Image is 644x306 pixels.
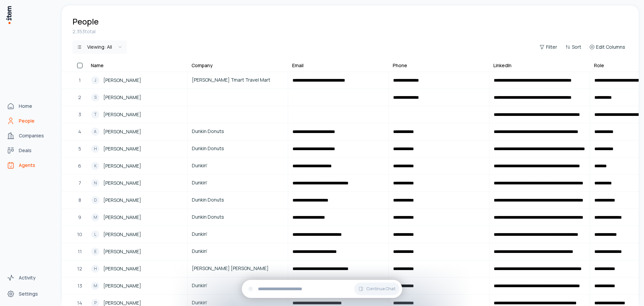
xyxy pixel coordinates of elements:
a: Home [4,99,55,113]
div: Email [292,62,304,69]
button: Sort [562,42,584,52]
a: [PERSON_NAME] [PERSON_NAME] [188,261,287,277]
span: Continue Chat [366,286,395,292]
a: M[PERSON_NAME] [87,278,187,294]
span: [PERSON_NAME] [103,94,141,101]
span: 3 [78,111,81,118]
span: Settings [19,291,38,297]
div: J [91,76,99,84]
div: N [91,179,99,187]
span: 13 [77,282,82,290]
span: Companies [19,132,44,139]
div: L [91,230,99,238]
span: 11 [78,248,82,255]
span: Dunkin Donuts [192,128,283,135]
div: M [91,282,99,290]
span: [PERSON_NAME] [103,179,141,187]
span: [PERSON_NAME] [103,77,141,84]
span: People [19,118,35,124]
button: Filter [537,42,560,52]
button: Edit Columns [587,42,628,52]
a: Deals [4,144,55,157]
span: Activity [19,274,36,281]
a: H[PERSON_NAME] [87,141,187,157]
a: People [4,114,55,128]
div: Role [594,62,604,69]
a: Dunkin Donuts [188,192,287,208]
span: 10 [77,231,82,238]
span: 1 [79,77,81,84]
span: Dunkin Donuts [192,213,283,221]
a: [PERSON_NAME] Tmart Travel Mart [188,72,287,88]
a: Dunkin' [188,175,287,191]
a: Dunkin' [188,226,287,243]
span: [PERSON_NAME] Tmart Travel Mart [192,76,283,84]
div: S [91,93,99,101]
a: Agents [4,159,55,172]
div: A [91,128,99,136]
a: H[PERSON_NAME] [87,261,187,277]
a: E[PERSON_NAME] [87,244,187,260]
span: Dunkin Donuts [192,196,283,204]
span: [PERSON_NAME] [103,231,141,238]
div: 2,353 total [72,28,628,35]
span: Filter [546,44,557,50]
span: Dunkin Donuts [192,145,283,152]
div: E [91,248,99,256]
a: J[PERSON_NAME] [87,72,187,88]
span: 6 [78,162,81,170]
a: Settings [4,287,55,301]
a: S[PERSON_NAME] [87,89,187,105]
div: M [91,213,99,221]
span: [PERSON_NAME] [103,196,141,204]
span: 8 [78,196,81,204]
a: Activity [4,271,55,285]
div: Phone [393,62,407,69]
span: 12 [77,265,82,272]
span: 5 [78,145,81,152]
a: D[PERSON_NAME] [87,192,187,208]
span: Dunkin' [192,230,283,238]
div: Continue Chat [242,280,402,298]
div: Company [192,62,213,69]
a: K[PERSON_NAME] [87,158,187,174]
span: [PERSON_NAME] [103,162,141,170]
a: Dunkin Donuts [188,209,287,225]
span: [PERSON_NAME] [103,145,141,152]
span: Deals [19,147,32,154]
a: Dunkin' [188,244,287,260]
span: Dunkin' [192,282,283,289]
div: D [91,196,99,204]
a: Dunkin' [188,278,287,294]
div: T [91,111,99,119]
span: 7 [78,179,81,187]
span: [PERSON_NAME] [103,282,141,290]
span: 2 [78,94,81,101]
img: Item Brain Logo [5,5,12,25]
span: [PERSON_NAME] [PERSON_NAME] [192,265,283,272]
h1: People [72,16,99,27]
a: T[PERSON_NAME] [87,106,187,123]
a: Dunkin Donuts [188,141,287,157]
span: Agents [19,162,35,169]
span: 9 [78,214,81,221]
div: H [91,145,99,153]
div: Name [91,62,104,69]
span: [PERSON_NAME] [103,214,141,221]
span: Dunkin' [192,179,283,186]
a: Companies [4,129,55,142]
a: M[PERSON_NAME] [87,209,187,225]
span: [PERSON_NAME] [103,111,141,118]
span: [PERSON_NAME] [103,265,141,272]
span: Dunkin' [192,248,283,255]
div: H [91,265,99,273]
a: N[PERSON_NAME] [87,175,187,191]
span: Sort [572,44,581,50]
a: Dunkin' [188,158,287,174]
span: [PERSON_NAME] [103,128,141,135]
span: Home [19,103,32,110]
span: Edit Columns [596,44,625,50]
button: Continue Chat [354,282,399,295]
span: 4 [78,128,81,135]
span: [PERSON_NAME] [103,248,141,255]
